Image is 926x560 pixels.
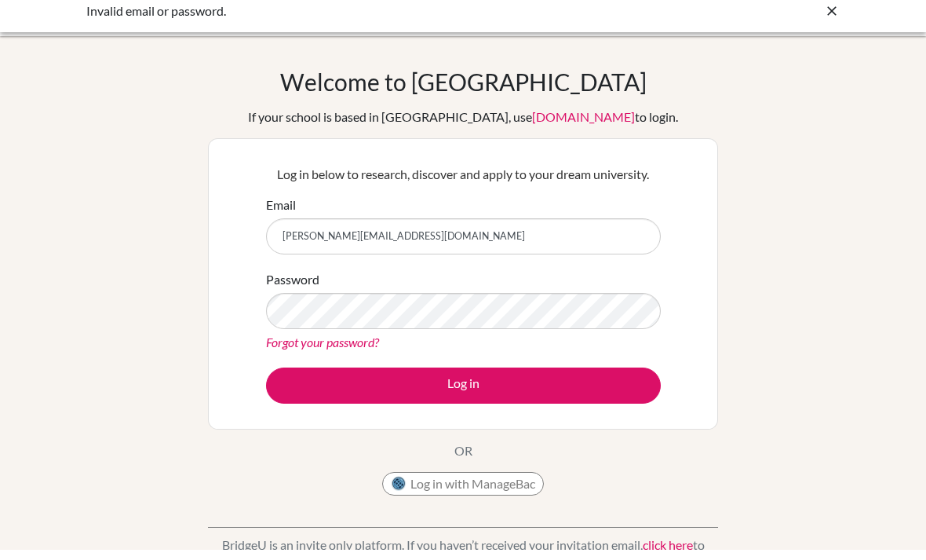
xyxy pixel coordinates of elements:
button: Log in [266,379,661,415]
label: Password [266,281,319,300]
p: Log in below to research, discover and apply to your dream university. [266,176,661,195]
a: Forgot your password? [266,346,379,361]
div: Invalid email or password. [86,13,604,31]
p: OR [454,452,472,471]
h1: Welcome to [GEOGRAPHIC_DATA] [280,79,647,107]
button: Log in with ManageBac [382,483,544,507]
div: If your school is based in [GEOGRAPHIC_DATA], use to login. [248,119,678,137]
label: Email [266,207,296,225]
a: [DOMAIN_NAME] [532,120,635,135]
